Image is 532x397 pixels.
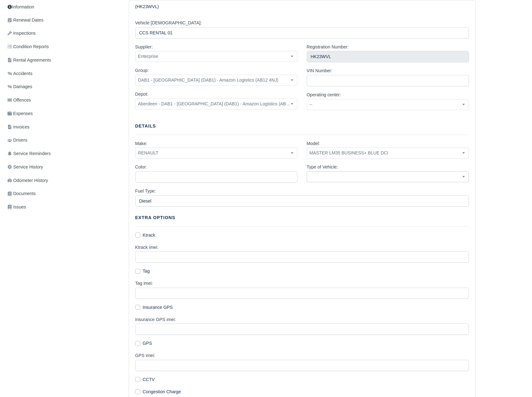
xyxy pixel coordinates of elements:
a: Rental Agreements [5,54,77,66]
a: Condition Reports [5,41,77,53]
label: GPS [143,340,152,347]
a: Expenses [5,108,77,120]
span: Service History [7,163,43,171]
label: Ktrack [143,232,155,239]
label: Group: [135,67,149,74]
span: Aberdeen - DAB1 - Aberdeen (DAB1) - Amazon Logistics (AB12 4NJ) [136,100,297,108]
a: Service Reminders [5,148,77,160]
a: Inspections [5,27,77,39]
a: Issues [5,201,77,213]
span: Odometer History [7,177,48,184]
strong: Extra Options [135,215,176,220]
h6: (HK23WVL) [135,4,159,9]
span: Service Reminders [7,150,51,157]
span: Issues [7,204,26,211]
a: Information [5,1,77,13]
label: Ktrack imei: [135,244,158,251]
span: Invoices [7,123,29,131]
span: Offences [7,97,31,104]
iframe: Chat Widget [501,367,532,397]
a: Drivers [5,134,77,146]
label: Tag imei: [135,280,153,287]
span: Inspections [7,30,36,37]
span: -- [307,99,469,110]
a: Service History [5,161,77,173]
label: Model: [307,140,320,147]
span: Expenses [7,110,33,117]
label: Make: [135,140,147,147]
a: Renewal Dates [5,14,77,26]
span: Renewal Dates [7,17,43,24]
input: e.g. Vehicle1 [135,27,469,38]
a: Accidents [5,68,77,80]
label: Operating center: [307,91,341,98]
label: VIN Number: [307,67,332,74]
span: Enterprise [136,53,297,60]
span: Documents [7,190,36,197]
label: CCTV [143,376,155,383]
label: Depot: [135,91,148,98]
a: Damages [5,81,77,93]
span: Drivers [7,137,27,144]
label: Insurance GPS [143,304,173,311]
span: -- [307,101,469,108]
span: Accidents [7,70,32,77]
span: RENAULT [135,148,297,158]
a: Documents [5,188,77,200]
a: Odometer History [5,174,77,187]
a: Invoices [5,121,77,133]
label: GPS imei: [135,352,155,359]
input: Vehicle number plate, model/make will be populated automatically! [307,51,469,62]
span: RENAULT [136,149,297,157]
span: MASTER LM35 BUSINESS+ BLUE DCI [307,149,469,157]
label: Fuel Type: [135,188,156,195]
span: Aberdeen - DAB1 - Aberdeen (DAB1) - Amazon Logistics (AB12 4NJ) [135,98,297,109]
label: Insurance GPS imei: [135,316,176,323]
span: DAB1 - Aberdeen (DAB1) - Amazon Logistics (AB12 4NJ) [136,76,297,84]
span: DAB1 - Aberdeen (DAB1) - Amazon Logistics (AB12 4NJ) [135,75,297,86]
label: Tag [143,268,150,275]
label: Vehicle [DEMOGRAPHIC_DATA]: [135,19,202,27]
span: MASTER LM35 BUSINESS+ BLUE DCI [307,148,469,158]
label: Type of Vehicle: [307,163,338,171]
span: Enterprise [135,51,297,62]
span: Damages [7,83,32,90]
strong: Details [135,123,156,128]
span: Condition Reports [7,43,49,50]
span: Rental Agreements [7,57,51,64]
label: Supplier: [135,43,153,51]
label: Color: [135,163,147,171]
label: Congestion Charge [143,388,181,395]
label: Registration Number: [307,43,349,51]
a: Offences [5,94,77,106]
